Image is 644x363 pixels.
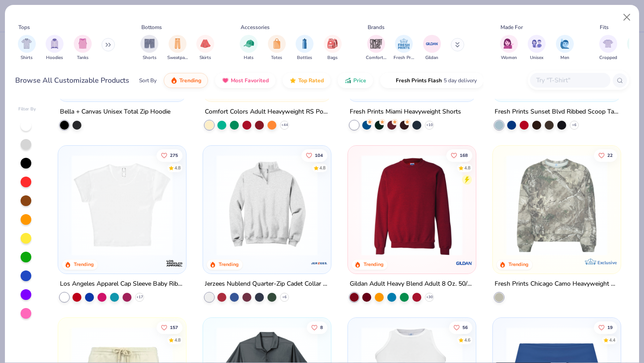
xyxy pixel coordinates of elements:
span: Men [560,55,569,61]
button: Like [594,321,617,333]
button: filter button [394,35,414,61]
span: Comfort Colors [366,55,386,61]
div: Fresh Prints Sunset Blvd Ribbed Scoop Tank Top [495,106,619,118]
button: filter button [140,35,158,61]
span: Most Favorited [231,77,269,84]
div: filter for Sweatpants [167,35,188,61]
button: Like [594,149,617,161]
span: 275 [170,153,178,157]
button: Like [157,321,183,333]
button: Like [446,149,472,161]
span: 168 [460,153,468,157]
span: + 6 [572,122,576,128]
img: Gildan logo [455,254,473,272]
div: Jerzees Nublend Quarter-Zip Cadet Collar Sweatshirt [205,279,329,290]
span: 56 [462,325,468,329]
span: Trending [179,77,201,84]
span: + 10 [426,122,432,128]
div: Brands [368,23,385,31]
img: Comfort Colors Image [369,37,383,51]
span: + 44 [281,122,288,128]
img: Bottles Image [300,38,309,49]
span: Gildan [425,55,438,61]
span: 5 day delivery [444,76,477,86]
div: filter for Skirts [196,35,214,61]
img: Unisex Image [532,38,542,49]
button: filter button [167,35,188,61]
div: filter for Hats [240,35,258,61]
img: TopRated.gif [289,77,297,84]
img: Los Angeles Apparel logo [165,254,183,272]
div: Accessories [241,23,270,31]
span: 157 [170,325,178,329]
div: filter for Bottles [296,35,314,61]
div: Fits [600,23,609,31]
span: 104 [315,153,323,157]
div: filter for Shirts [18,35,36,61]
img: Shirts Image [21,38,32,49]
button: filter button [423,35,441,61]
button: filter button [366,35,386,61]
div: Tops [18,23,30,31]
button: Most Favorited [215,73,275,88]
button: filter button [74,35,92,61]
div: filter for Comfort Colors [366,35,386,61]
div: Made For [500,23,523,31]
img: Women Image [504,38,514,49]
div: filter for Tanks [74,35,92,61]
button: Fresh Prints Flash5 day delivery [380,73,483,88]
div: filter for Bags [324,35,342,61]
img: c7b025ed-4e20-46ac-9c52-55bc1f9f47df [357,155,467,256]
span: Hats [244,55,254,61]
img: Skirts Image [200,38,211,49]
img: trending.gif [170,77,178,84]
button: Like [449,321,472,333]
div: filter for Men [556,35,574,61]
img: ff4ddab5-f3f6-4a83-b930-260fe1a46572 [212,155,322,256]
span: Exclusive [597,260,616,266]
div: 4.8 [175,337,181,343]
div: Bella + Canvas Unisex Total Zip Hoodie [60,106,170,118]
button: filter button [599,35,617,61]
span: 8 [320,325,323,329]
button: filter button [196,35,214,61]
div: filter for Shorts [140,35,158,61]
img: flash.gif [387,77,394,84]
img: Bags Image [327,38,337,49]
span: + 30 [426,295,432,300]
div: 4.6 [464,337,470,343]
img: Tanks Image [78,38,88,49]
img: d9105e28-ed75-4fdd-addc-8b592ef863ea [502,155,612,256]
img: 4c43767e-b43d-41ae-ac30-96e6ebada8dd [466,155,576,256]
span: Hoodies [46,55,63,61]
img: Jerzees logo [310,254,328,272]
img: Cropped Image [603,38,613,49]
div: filter for Fresh Prints [394,35,414,61]
span: Women [501,55,517,61]
div: filter for Unisex [528,35,546,61]
img: most_fav.gif [222,77,229,84]
div: filter for Women [500,35,518,61]
div: filter for Totes [268,35,286,61]
span: + 17 [136,295,143,300]
button: Like [307,321,327,333]
button: filter button [556,35,574,61]
button: filter button [240,35,258,61]
span: Unisex [530,55,543,61]
button: filter button [268,35,286,61]
button: filter button [18,35,36,61]
span: Bags [327,55,338,61]
span: Top Rated [298,77,324,84]
button: filter button [324,35,342,61]
span: Cropped [599,55,617,61]
div: 4.8 [464,165,470,171]
span: Shorts [143,55,157,61]
div: Fresh Prints Miami Heavyweight Shorts [350,106,461,118]
button: Price [338,73,373,88]
span: 22 [607,153,613,157]
img: Hoodies Image [50,38,59,49]
div: Fresh Prints Chicago Camo Heavyweight Crewneck [495,279,619,290]
span: Shirts [21,55,33,61]
img: Sweatpants Image [173,38,182,49]
button: filter button [46,35,64,61]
